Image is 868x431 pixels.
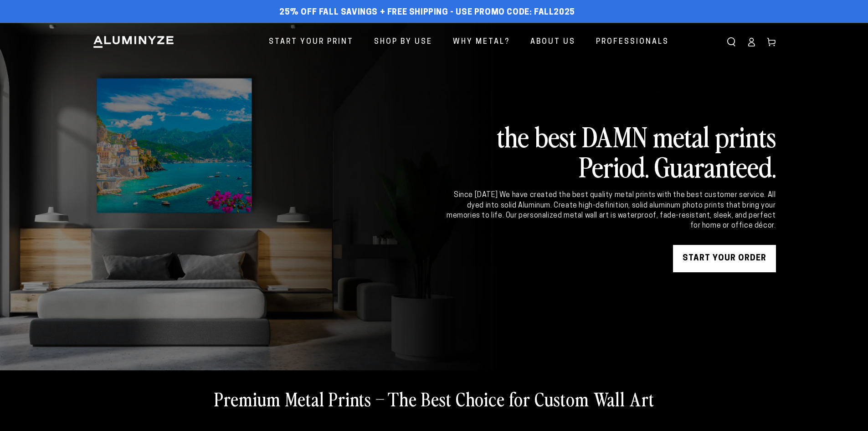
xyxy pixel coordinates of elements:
[214,387,654,410] h2: Premium Metal Prints – The Best Choice for Custom Wall Art
[445,121,776,181] h2: the best DAMN metal prints Period. Guaranteed.
[673,245,776,272] a: START YOUR Order
[279,8,575,18] span: 25% off FALL Savings + Free Shipping - Use Promo Code: FALL2025
[374,36,432,49] span: Shop By Use
[446,30,517,54] a: Why Metal?
[269,36,354,49] span: Start Your Print
[445,190,776,231] div: Since [DATE] We have created the best quality metal prints with the best customer service. All dy...
[262,30,360,54] a: Start Your Print
[453,36,510,49] span: Why Metal?
[596,36,669,49] span: Professionals
[367,30,439,54] a: Shop By Use
[524,30,582,54] a: About Us
[721,32,741,52] summary: Search our site
[530,36,575,49] span: About Us
[589,30,676,54] a: Professionals
[92,35,175,49] img: Aluminyze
